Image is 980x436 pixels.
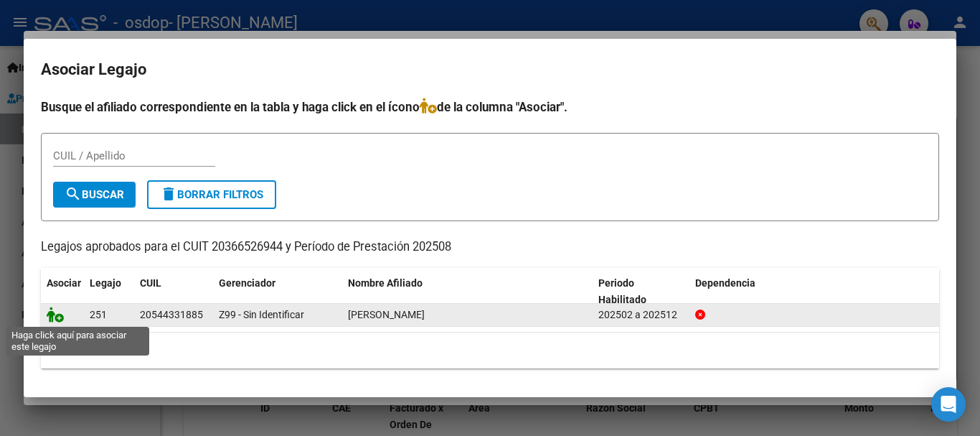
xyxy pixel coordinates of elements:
[41,333,939,368] div: 1 registros
[695,277,755,289] span: Dependencia
[47,277,81,289] span: Asociar
[348,277,423,289] span: Nombre Afiliado
[147,180,276,209] button: Borrar Filtros
[598,277,646,305] span: Periodo Habilitado
[219,277,275,289] span: Gerenciador
[213,268,342,315] datatable-header-cell: Gerenciador
[53,182,136,208] button: Buscar
[348,309,425,320] span: CABRERA HERNANDEZ MILO GAEL
[160,185,177,203] mat-icon: delete
[41,268,84,315] datatable-header-cell: Asociar
[160,188,263,201] span: Borrar Filtros
[598,307,684,323] div: 202502 a 202512
[90,309,107,320] span: 251
[342,268,593,315] datatable-header-cell: Nombre Afiliado
[219,309,304,320] span: Z99 - Sin Identificar
[931,387,966,422] div: Open Intercom Messenger
[134,268,213,315] datatable-header-cell: CUIL
[41,238,939,256] p: Legajos aprobados para el CUIT 20366526944 y Período de Prestación 202508
[84,268,134,315] datatable-header-cell: Legajo
[140,277,161,289] span: CUIL
[65,185,82,203] mat-icon: search
[689,268,940,315] datatable-header-cell: Dependencia
[593,268,689,315] datatable-header-cell: Periodo Habilitado
[41,56,939,83] h2: Asociar Legajo
[65,188,124,201] span: Buscar
[90,277,121,289] span: Legajo
[41,98,939,116] h4: Busque el afiliado correspondiente en la tabla y haga click en el ícono de la columna "Asociar".
[140,307,203,323] div: 20544331885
